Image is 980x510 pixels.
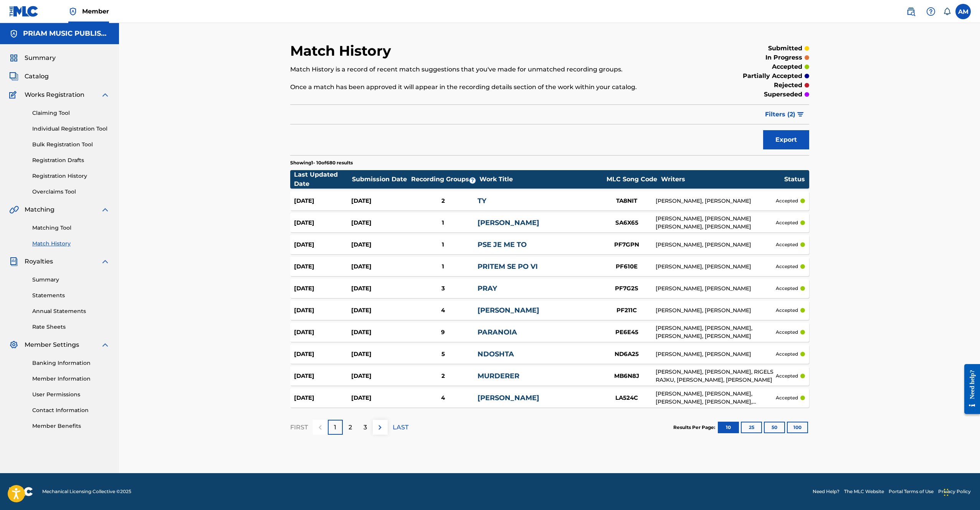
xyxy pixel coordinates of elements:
[959,358,980,420] iframe: Resource Center
[656,368,776,384] div: [PERSON_NAME], [PERSON_NAME], RIGELS RAJKU, [PERSON_NAME], [PERSON_NAME]
[352,175,410,184] div: Submission Date
[661,175,784,184] div: Writers
[763,130,809,149] button: Export
[784,175,805,184] div: Status
[408,394,477,402] div: 4
[42,488,131,495] span: Mechanical Licensing Collective © 2025
[294,219,351,227] div: [DATE]
[603,175,661,184] div: MLC Song Code
[82,7,109,16] span: Member
[478,394,539,402] a: [PERSON_NAME]
[656,241,776,249] div: [PERSON_NAME], [PERSON_NAME]
[351,372,408,381] div: [DATE]
[32,240,110,248] a: Match History
[364,423,367,432] p: 3
[598,219,656,227] div: SA6X65
[23,29,110,38] h5: PRIAM MUSIC PUBLISHING SYNC
[598,284,656,293] div: PF7G2S
[955,4,971,19] div: User Menu
[351,240,408,249] div: [DATE]
[9,205,19,214] img: Matching
[598,372,656,381] div: MB6N8J
[32,276,110,284] a: Summary
[478,284,497,293] a: PRAY
[25,72,49,81] span: Catalog
[926,7,935,16] img: help
[9,90,19,99] img: Works Registration
[294,170,352,189] div: Last Updated Date
[294,262,351,271] div: [DATE]
[410,175,479,184] div: Recording Groups
[32,391,110,399] a: User Permissions
[294,284,351,293] div: [DATE]
[351,219,408,227] div: [DATE]
[9,53,56,63] a: SummarySummary
[32,156,110,164] a: Registration Drafts
[656,390,776,406] div: [PERSON_NAME], [PERSON_NAME], [PERSON_NAME], [PERSON_NAME], [PERSON_NAME]
[68,7,78,16] img: Top Rightsholder
[776,263,798,270] p: accepted
[290,83,690,92] p: Once a match has been approved it will appear in the recording details section of the work within...
[294,306,351,315] div: [DATE]
[772,62,802,71] p: accepted
[469,177,476,184] span: ?
[32,375,110,383] a: Member Information
[764,90,802,99] p: superseded
[673,424,717,431] p: Results Per Page:
[765,53,802,62] p: in progress
[656,197,776,205] div: [PERSON_NAME], [PERSON_NAME]
[9,72,18,81] img: Catalog
[942,473,980,510] iframe: Chat Widget
[889,488,934,495] a: Portal Terms of Use
[408,219,477,227] div: 1
[375,423,385,432] img: right
[741,422,762,433] button: 25
[32,109,110,117] a: Claiming Tool
[718,422,739,433] button: 10
[294,350,351,359] div: [DATE]
[32,406,110,414] a: Contact Information
[776,307,798,314] p: accepted
[478,350,514,358] a: NDOSHTA
[351,306,408,315] div: [DATE]
[776,351,798,358] p: accepted
[351,350,408,359] div: [DATE]
[9,257,18,266] img: Royalties
[290,159,353,166] p: Showing 1 - 10 of 680 results
[903,4,919,19] a: Public Search
[9,340,18,349] img: Member Settings
[598,197,656,205] div: TA8NIT
[9,29,18,38] img: Accounts
[478,262,538,271] a: PRITEM SE PO VI
[656,324,776,340] div: [PERSON_NAME], [PERSON_NAME], [PERSON_NAME], [PERSON_NAME]
[32,307,110,315] a: Annual Statements
[294,328,351,337] div: [DATE]
[598,262,656,271] div: PF610E
[478,328,517,336] a: PARANOIA
[656,285,776,293] div: [PERSON_NAME], [PERSON_NAME]
[478,197,486,205] a: TY
[25,257,53,266] span: Royalties
[25,340,79,349] span: Member Settings
[764,422,785,433] button: 50
[32,172,110,180] a: Registration History
[408,284,477,293] div: 3
[32,188,110,196] a: Overclaims Tool
[776,197,798,204] p: accepted
[787,422,808,433] button: 100
[32,323,110,331] a: Rate Sheets
[478,372,519,380] a: MURDERER
[598,240,656,249] div: PF7GPN
[32,125,110,133] a: Individual Registration Tool
[765,110,795,119] span: Filters ( 2 )
[25,205,55,214] span: Matching
[9,53,18,63] img: Summary
[656,215,776,231] div: [PERSON_NAME], [PERSON_NAME] [PERSON_NAME], [PERSON_NAME]
[351,328,408,337] div: [DATE]
[9,72,49,81] a: CatalogCatalog
[776,373,798,379] p: accepted
[408,262,477,271] div: 1
[25,90,84,99] span: Works Registration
